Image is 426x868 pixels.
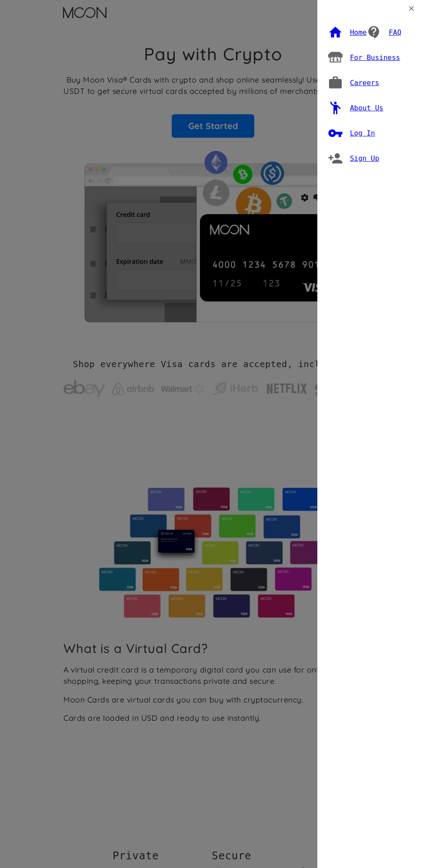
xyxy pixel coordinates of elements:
div: Log In [350,129,375,138]
div: About Us [350,104,383,113]
a: Careers [328,72,379,94]
a: For Business [328,46,400,69]
a: Sign Up [328,147,379,169]
a: Log In [328,122,375,144]
div: Careers [350,79,379,87]
a: FAQ [366,21,401,43]
div: For Business [350,53,400,62]
div: Sign Up [350,154,379,163]
a: Home [328,21,366,43]
div: FAQ [389,28,401,37]
div: Home [350,28,367,37]
a: About Us [328,97,383,119]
